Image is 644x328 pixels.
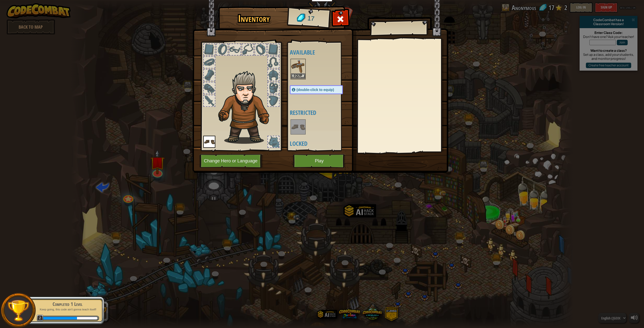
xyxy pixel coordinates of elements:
[297,88,334,92] span: (double-click to equip)
[203,136,215,148] img: portrait.png
[290,140,353,147] h4: Locked
[291,120,305,134] img: portrait.png
[290,49,353,56] h4: Available
[7,299,30,322] img: trophy.png
[36,301,99,308] div: Completed 1 Level
[291,73,305,79] button: Equip
[216,71,277,144] img: hair_m2.png
[222,13,286,24] h1: Inventory
[290,109,353,116] h4: Restricted
[307,14,315,23] span: 17
[291,59,305,73] img: portrait.png
[36,308,99,311] p: Keep going, this code ain't gonna teach itself!
[199,154,263,168] button: Change Hero or Language
[293,154,346,168] button: Play
[37,315,44,321] span: 2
